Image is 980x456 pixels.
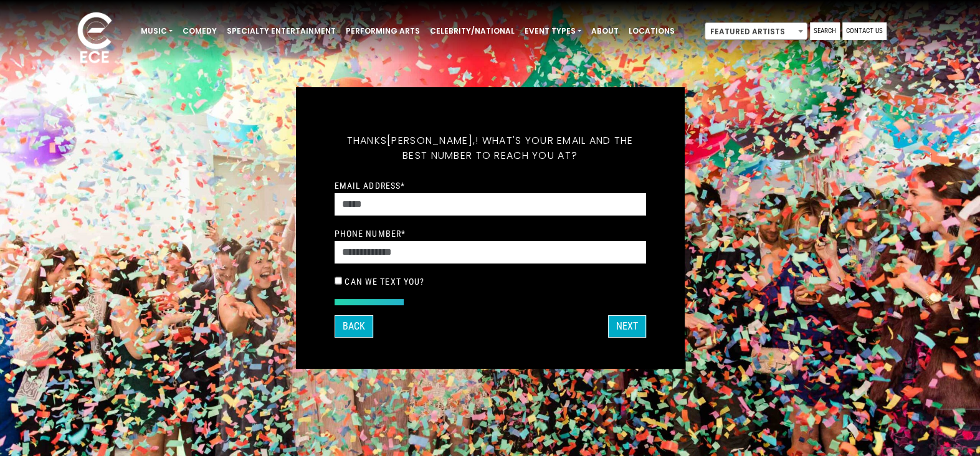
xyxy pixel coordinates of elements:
span: Featured Artists [705,23,807,40]
label: Email Address [335,180,406,191]
label: Can we text you? [345,276,424,287]
img: ece_new_logo_whitev2-1.png [64,9,126,69]
h5: Thanks ! What's your email and the best number to reach you at? [335,118,646,178]
a: Event Types [520,21,586,42]
a: Music [136,21,178,42]
span: Featured Artists [705,22,807,40]
a: Contact Us [842,22,887,40]
a: Search [810,22,840,40]
span: [PERSON_NAME], [387,133,475,148]
a: Locations [624,21,680,42]
a: Specialty Entertainment [222,21,341,42]
button: Back [335,315,373,338]
a: Comedy [178,21,222,42]
button: Next [608,315,646,338]
a: About [586,21,624,42]
a: Performing Arts [341,21,425,42]
a: Celebrity/National [425,21,520,42]
label: Phone Number [335,228,406,239]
